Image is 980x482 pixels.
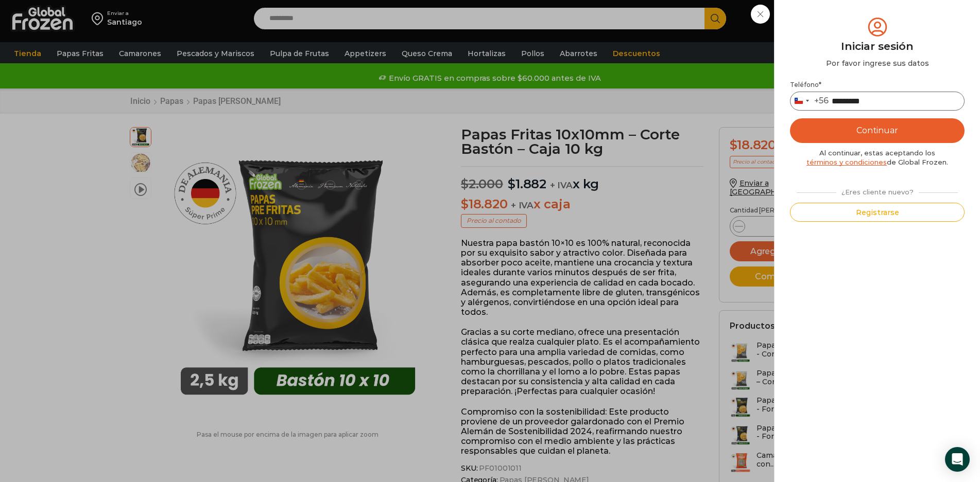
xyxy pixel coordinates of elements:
div: Iniciar sesión [790,39,965,54]
button: Continuar [790,118,965,143]
div: Open Intercom Messenger [945,447,970,472]
label: Teléfono [790,81,965,89]
div: ¿Eres cliente nuevo? [792,184,962,197]
div: Al continuar, estas aceptando los de Global Frozen. [790,148,965,167]
div: +56 [814,96,829,106]
button: Selected country [790,92,829,110]
a: términos y condiciones [806,158,887,166]
div: Por favor ingrese sus datos [790,58,965,68]
img: tabler-icon-user-circle.svg [866,15,889,39]
button: Registrarse [790,203,965,222]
